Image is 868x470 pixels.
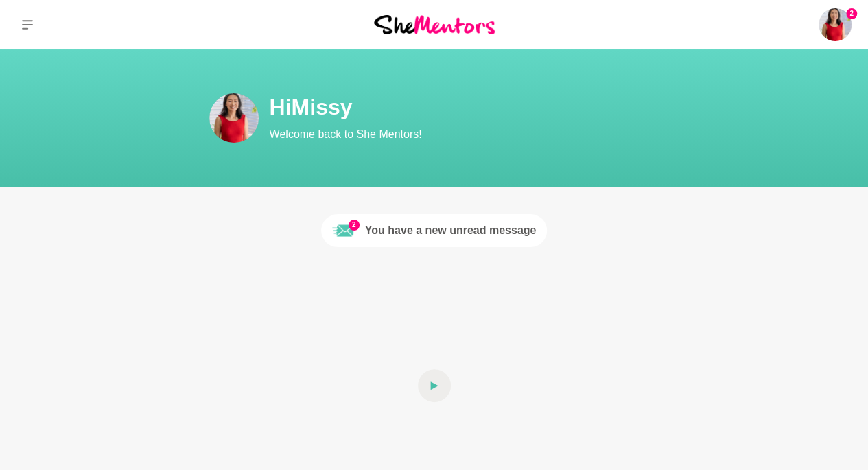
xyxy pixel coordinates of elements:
p: Welcome back to She Mentors! [270,126,764,143]
img: She Mentors Logo [374,15,495,34]
a: 2Unread messageYou have a new unread message [321,214,548,247]
div: You have a new unread message [365,222,537,239]
img: Dr Missy Wolfman [209,93,259,143]
img: Dr Missy Wolfman [819,8,852,41]
img: Unread message [332,220,354,242]
span: 2 [846,8,857,19]
span: 2 [349,220,360,231]
a: Dr Missy Wolfman2 [819,8,852,41]
h1: Hi Missy [270,93,764,121]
